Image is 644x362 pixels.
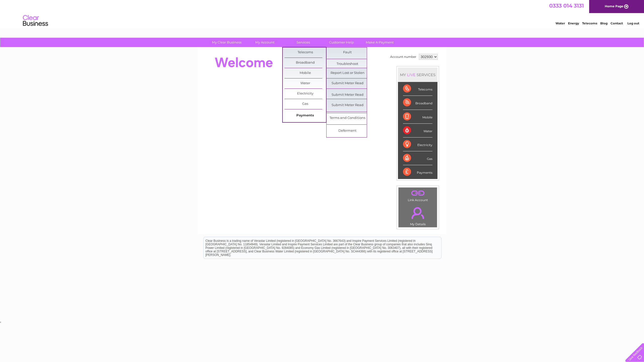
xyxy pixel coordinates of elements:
[389,53,418,61] td: Account number
[600,21,608,25] a: Blog
[285,48,326,58] a: Telecoms
[359,38,400,47] a: Make A Payment
[327,90,368,100] a: Submit Meter Read
[400,189,436,198] a: .
[283,38,324,47] a: Services
[285,111,326,121] a: Payments
[327,100,368,110] a: Submit Meter Read
[327,48,368,58] a: Fault
[403,165,432,179] div: Payments
[285,89,326,99] a: Electricity
[285,68,326,78] a: Mobile
[327,78,368,88] a: Submit Meter Read
[555,21,565,25] a: Water
[611,21,623,25] a: Contact
[403,82,432,96] div: Telecoms
[204,3,441,24] div: Clear Business is a trading name of Verastar Limited (registered in [GEOGRAPHIC_DATA] No. 3667643...
[285,99,326,109] a: Gas
[206,38,248,47] a: My Clear Business
[327,68,368,78] a: Report Lost or Stolen
[327,126,368,136] a: Deferment
[244,38,286,47] a: My Account
[568,21,579,25] a: Energy
[398,203,437,228] td: My Details
[403,138,432,151] div: Electricity
[403,151,432,165] div: Gas
[549,3,584,9] a: 0333 014 3131
[321,38,362,47] a: Customer Help
[398,187,437,203] td: Link Account
[627,21,639,25] a: Log out
[403,124,432,138] div: Water
[23,13,48,28] img: logo.png
[400,204,436,222] a: .
[327,113,368,123] a: Terms and Conditions
[285,78,326,88] a: Water
[327,59,368,69] a: Troubleshoot
[582,21,597,25] a: Telecoms
[403,96,432,110] div: Broadband
[285,58,326,68] a: Broadband
[398,68,437,82] div: MY SERVICES
[406,72,417,77] div: LIVE
[403,110,432,124] div: Mobile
